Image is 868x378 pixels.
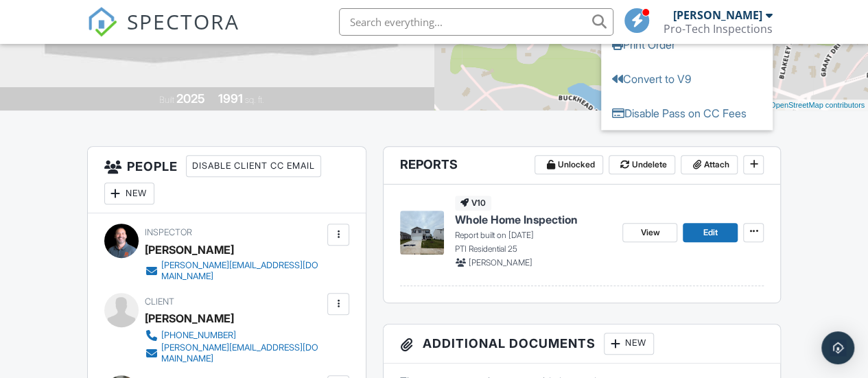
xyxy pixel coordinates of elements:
[87,19,239,47] a: SPECTORA
[159,95,174,105] span: Built
[664,22,773,36] div: Pro-Tech Inspections
[176,91,205,106] div: 2025
[218,91,243,106] div: 1991
[145,308,234,329] div: [PERSON_NAME]
[161,342,325,364] div: [PERSON_NAME][EMAIL_ADDRESS][DOMAIN_NAME]
[145,260,325,282] a: [PERSON_NAME][EMAIL_ADDRESS][DOMAIN_NAME]
[104,182,154,204] div: New
[145,329,325,342] a: [PHONE_NUMBER]
[145,342,325,364] a: [PERSON_NAME][EMAIL_ADDRESS][DOMAIN_NAME]
[601,27,773,61] a: Print Order
[161,260,325,282] div: [PERSON_NAME][EMAIL_ADDRESS][DOMAIN_NAME]
[604,333,654,355] div: New
[601,95,773,130] a: Disable Pass on CC Fees
[762,101,865,109] a: © OpenStreetMap contributors
[127,7,239,36] span: SPECTORA
[339,8,613,36] input: Search everything...
[821,331,854,364] div: Open Intercom Messenger
[384,324,780,364] h3: Additional Documents
[673,8,762,22] div: [PERSON_NAME]
[186,155,321,177] div: Disable Client CC Email
[87,7,117,37] img: The Best Home Inspection Software - Spectora
[145,227,192,237] span: Inspector
[245,95,264,105] span: sq. ft.
[145,239,234,260] div: [PERSON_NAME]
[601,61,773,95] a: Convert to V9
[161,330,236,341] div: [PHONE_NUMBER]
[145,296,174,307] span: Client
[88,147,366,213] h3: People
